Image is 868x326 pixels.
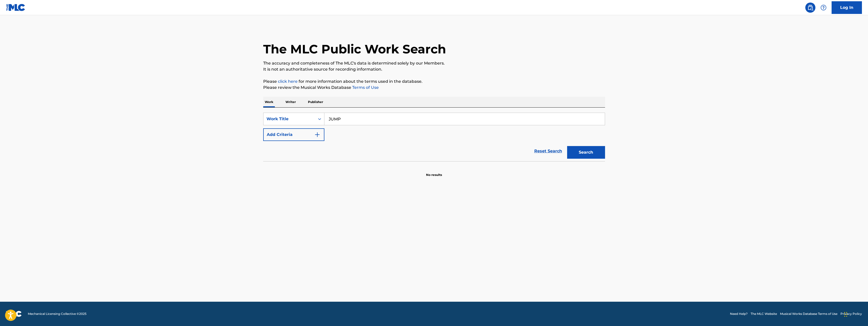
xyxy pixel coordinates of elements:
p: No results [426,167,442,177]
button: Search [567,146,605,159]
a: Need Help? [730,312,748,316]
form: Search Form [263,113,605,161]
p: It is not an authoritative source for recording information. [263,66,605,72]
p: Publisher [306,97,325,107]
img: MLC Logo [6,4,26,11]
p: Work [263,97,275,107]
span: Mechanical Licensing Collective © 2025 [28,312,86,316]
a: Reset Search [532,146,565,157]
img: logo [6,311,22,317]
p: The accuracy and completeness of The MLC's data is determined solely by our Members. [263,60,605,66]
button: Add Criteria [263,128,324,141]
p: Please for more information about the terms used in the database. [263,78,605,85]
a: click here [278,79,298,84]
img: search [807,5,813,11]
a: Privacy Policy [840,312,862,316]
div: Help [818,3,829,13]
p: Writer [284,97,297,107]
div: Work Title [266,116,312,122]
a: Musical Works Database Terms of Use [780,312,837,316]
p: Please review the Musical Works Database [263,85,605,91]
a: Log In [832,1,862,14]
iframe: Chat Widget [843,302,868,326]
div: ドラッグ [844,307,847,322]
a: Public Search [805,3,815,13]
a: Terms of Use [351,85,379,90]
div: チャットウィジェット [843,302,868,326]
a: The MLC Website [751,312,777,316]
img: help [820,5,827,11]
h1: The MLC Public Work Search [263,42,446,57]
img: 9d2ae6d4665cec9f34b9.svg [314,132,320,138]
